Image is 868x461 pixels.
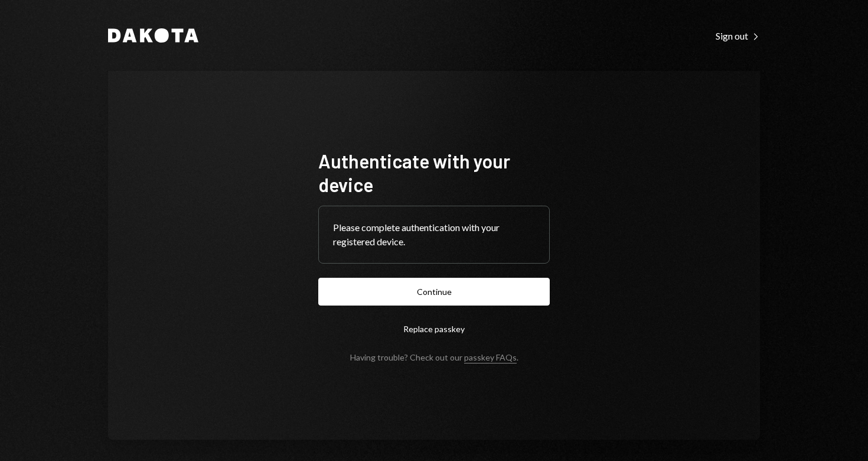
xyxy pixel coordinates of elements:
button: Replace passkey [318,315,550,343]
div: Having trouble? Check out our . [350,352,518,362]
a: Sign out [716,29,760,42]
button: Continue [318,278,550,306]
div: Sign out [716,30,760,42]
div: Please complete authentication with your registered device. [333,220,535,249]
a: passkey FAQs [464,352,517,363]
h1: Authenticate with your device [318,149,550,196]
